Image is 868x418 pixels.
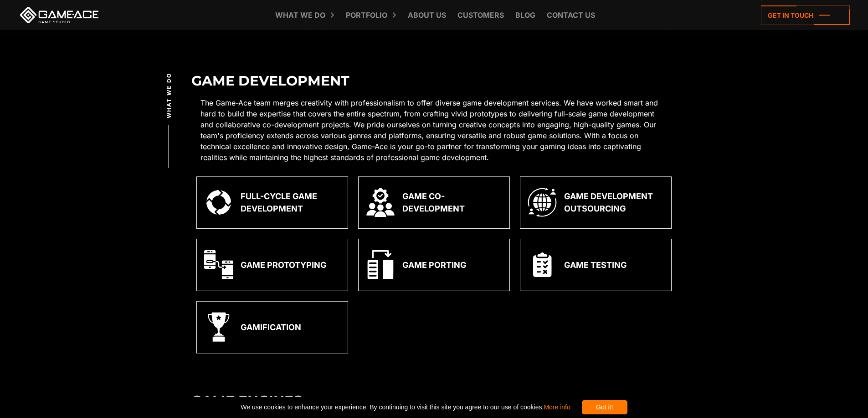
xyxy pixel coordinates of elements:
[582,400,627,414] div: Got it!
[165,72,173,118] span: What we do
[544,403,570,411] a: More info
[241,190,340,215] div: Full-Cycle Game Development
[402,190,502,215] div: Game Co-Development
[241,259,327,271] div: Game Prototyping
[402,259,467,271] div: Game Porting
[204,250,233,279] img: Game prototyping
[564,190,664,215] div: Game Development Outsourcing
[366,250,395,279] img: Game porting 1
[241,400,570,414] span: We use cookies to enhance your experience. By continuing to visit this site you agree to our use ...
[366,188,395,217] img: Game co development icon
[200,97,668,163] p: The Game-Ace team merges creativity with professionalism to offer diverse game development servic...
[564,259,627,271] div: Game Testing
[241,321,301,333] div: Gamification
[528,188,557,217] img: Game development outsourcing 1
[761,5,850,25] a: Get in touch
[533,252,552,277] img: Game qa
[206,190,231,215] img: Full circle game development
[191,73,677,88] h2: Game Development
[204,312,233,342] img: Gamification
[191,393,677,408] h2: Game Engines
